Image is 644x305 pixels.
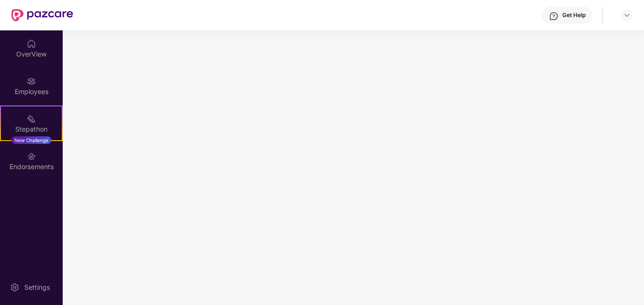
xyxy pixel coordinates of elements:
[562,11,586,19] div: Get Help
[10,283,19,292] img: svg+xml;base64,PHN2ZyBpZD0iU2V0dGluZy0yMHgyMCIgeG1sbnM9Imh0dHA6Ly93d3cudzMub3JnLzIwMDAvc3ZnIiB3aW...
[623,11,631,19] img: svg+xml;base64,PHN2ZyBpZD0iRHJvcGRvd24tMzJ4MzIiIHhtbG5zPSJodHRwOi8vd3d3LnczLm9yZy8yMDAwL3N2ZyIgd2...
[21,283,53,292] div: Settings
[27,76,36,86] img: svg+xml;base64,PHN2ZyBpZD0iRW1wbG95ZWVzIiB4bWxucz0iaHR0cDovL3d3dy53My5vcmcvMjAwMC9zdmciIHdpZHRoPS...
[27,152,36,161] img: svg+xml;base64,PHN2ZyBpZD0iRW5kb3JzZW1lbnRzIiB4bWxucz0iaHR0cDovL3d3dy53My5vcmcvMjAwMC9zdmciIHdpZH...
[27,39,36,48] img: svg+xml;base64,PHN2ZyBpZD0iSG9tZSIgeG1sbnM9Imh0dHA6Ly93d3cudzMub3JnLzIwMDAvc3ZnIiB3aWR0aD0iMjAiIG...
[27,114,36,124] img: svg+xml;base64,PHN2ZyB4bWxucz0iaHR0cDovL3d3dy53My5vcmcvMjAwMC9zdmciIHdpZHRoPSIyMSIgaGVpZ2h0PSIyMC...
[11,9,73,21] img: New Pazcare Logo
[549,11,559,21] img: svg+xml;base64,PHN2ZyBpZD0iSGVscC0zMngzMiIgeG1sbnM9Imh0dHA6Ly93d3cudzMub3JnLzIwMDAvc3ZnIiB3aWR0aD...
[11,136,51,144] div: New Challenge
[1,124,62,134] div: Stepathon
